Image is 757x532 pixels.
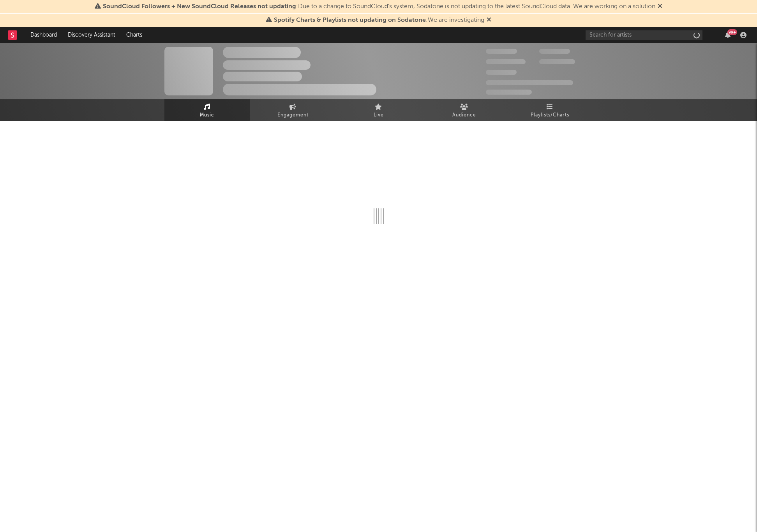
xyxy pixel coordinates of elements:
span: SoundCloud Followers + New SoundCloud Releases not updating [103,4,296,10]
span: Engagement [277,111,309,120]
span: Dismiss [487,17,491,23]
span: Playlists/Charts [531,111,569,120]
a: Engagement [250,99,336,121]
div: 99 + [727,29,737,35]
a: Dashboard [25,27,62,43]
span: 300,000 [486,49,517,54]
span: Jump Score: 85.0 [486,90,532,95]
a: Audience [422,99,507,121]
a: Charts [121,27,148,43]
span: : Due to a change to SoundCloud's system, Sodatone is not updating to the latest SoundCloud data.... [103,4,655,10]
span: Dismiss [658,4,662,10]
span: 100,000 [539,49,570,54]
input: Search for artists [586,30,702,40]
span: 50,000,000 [486,59,526,64]
a: Live [336,99,422,121]
a: Discovery Assistant [62,27,121,43]
span: 1,000,000 [539,59,575,64]
button: 99+ [725,32,731,38]
a: Music [164,99,250,121]
span: Music [200,111,214,120]
span: 50,000,000 Monthly Listeners [486,80,573,85]
span: Audience [452,111,476,120]
a: Playlists/Charts [507,99,593,121]
span: 100,000 [486,70,517,75]
span: : We are investigating [274,17,484,23]
span: Live [374,111,384,120]
span: Spotify Charts & Playlists not updating on Sodatone [274,17,426,23]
